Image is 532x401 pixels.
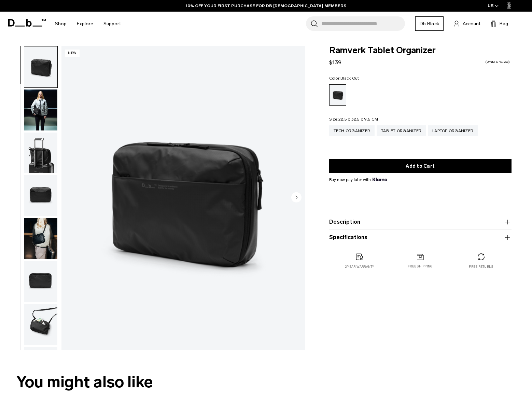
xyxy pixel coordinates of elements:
[16,370,516,394] h2: You might also like
[50,12,126,36] nav: Main Navigation
[24,218,58,260] button: Ramverk Tablet Organizer Black Out
[491,19,508,28] button: Bag
[24,304,57,345] img: Ramverk Tablet Organizer Black Out
[329,159,512,173] button: Add to Cart
[454,19,480,28] a: Account
[415,16,444,31] a: Db Black
[329,177,387,183] span: Buy now pay later with
[61,46,305,350] li: 1 / 8
[24,46,58,88] button: Ramverk Tablet Organizer Black Out
[377,125,426,136] a: Tablet Organizer
[24,304,58,346] button: Ramverk Tablet Organizer Black Out
[24,261,58,303] button: Ramverk Tablet Organizer Black Out
[463,20,480,27] span: Account
[373,178,387,181] img: {"height" => 20, "alt" => "Klarna"}
[329,84,346,106] a: Black Out
[329,117,378,121] legend: Size:
[186,3,346,9] a: 10% OFF YOUR FIRST PURCHASE FOR DB [DEMOGRAPHIC_DATA] MEMBERS
[24,347,57,388] img: Ramverk Tablet Organizer Black Out
[103,12,121,36] a: Support
[55,12,67,36] a: Shop
[291,192,302,204] button: Next slide
[329,76,359,80] legend: Color:
[469,264,493,269] p: Free returns
[500,20,508,27] span: Bag
[340,76,359,81] span: Black Out
[24,89,57,130] img: Ramverk Tablet Organizer Black Out
[345,264,374,269] p: 2 year warranty
[24,175,57,216] img: Ramverk Tablet Organizer Black Out
[24,261,57,302] img: Ramverk Tablet Organizer Black Out
[24,175,58,217] button: Ramverk Tablet Organizer Black Out
[24,347,58,388] button: Ramverk Tablet Organizer Black Out
[24,133,57,174] img: Ramverk Tablet Organizer Black Out
[24,89,58,131] button: Ramverk Tablet Organizer Black Out
[338,117,378,122] span: 22.5 x 32.5 x 9.5 CM
[428,125,478,136] a: Laptop Organizer
[24,132,58,174] button: Ramverk Tablet Organizer Black Out
[24,218,57,259] img: Ramverk Tablet Organizer Black Out
[408,264,433,269] p: Free shipping
[485,60,510,64] a: Write a review
[329,233,512,241] button: Specifications
[24,46,57,87] img: Ramverk Tablet Organizer Black Out
[65,50,80,57] p: New
[77,12,93,36] a: Explore
[329,125,375,136] a: Tech Organizer
[329,59,341,66] span: $139
[61,46,305,350] img: Ramverk Tablet Organizer Black Out
[329,218,512,226] button: Description
[329,46,512,55] span: Ramverk Tablet Organizer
